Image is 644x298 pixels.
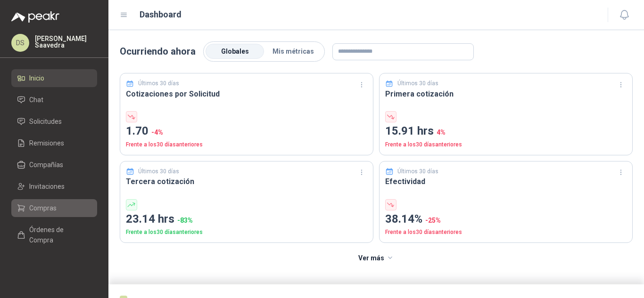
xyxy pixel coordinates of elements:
[29,225,88,245] span: Órdenes de Compra
[385,176,627,187] h3: Efectividad
[437,129,446,136] span: 4 %
[29,203,57,213] span: Compras
[353,249,400,267] button: Ver más
[140,8,182,21] h1: Dashboard
[11,113,97,130] a: Solicitudes
[29,73,44,83] span: Inicio
[11,11,59,23] img: Logo peakr
[11,177,97,195] a: Invitaciones
[177,217,193,224] span: -83 %
[397,79,438,88] p: Últimos 30 días
[126,122,367,140] p: 1.70
[425,217,441,224] span: -25 %
[385,228,627,237] p: Frente a los 30 días anteriores
[126,140,367,149] p: Frente a los 30 días anteriores
[11,34,29,52] div: DS
[11,156,97,174] a: Compañías
[138,79,179,88] p: Últimos 30 días
[120,44,196,59] p: Ocurriendo ahora
[126,210,367,228] p: 23.14 hrs
[29,116,62,127] span: Solicitudes
[272,48,314,55] span: Mis métricas
[385,140,627,149] p: Frente a los 30 días anteriores
[29,138,64,148] span: Remisiones
[35,35,97,48] p: [PERSON_NAME] Saavedra
[29,160,63,170] span: Compañías
[151,129,163,136] span: -4 %
[29,181,65,192] span: Invitaciones
[385,88,627,100] h3: Primera cotización
[397,167,438,176] p: Últimos 30 días
[221,48,249,55] span: Globales
[11,69,97,87] a: Inicio
[11,199,97,217] a: Compras
[11,91,97,109] a: Chat
[11,134,97,152] a: Remisiones
[126,88,367,100] h3: Cotizaciones por Solicitud
[385,210,627,228] p: 38.14%
[126,228,367,237] p: Frente a los 30 días anteriores
[11,221,97,249] a: Órdenes de Compra
[29,95,43,105] span: Chat
[138,167,179,176] p: Últimos 30 días
[126,176,367,187] h3: Tercera cotización
[385,122,627,140] p: 15.91 hrs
